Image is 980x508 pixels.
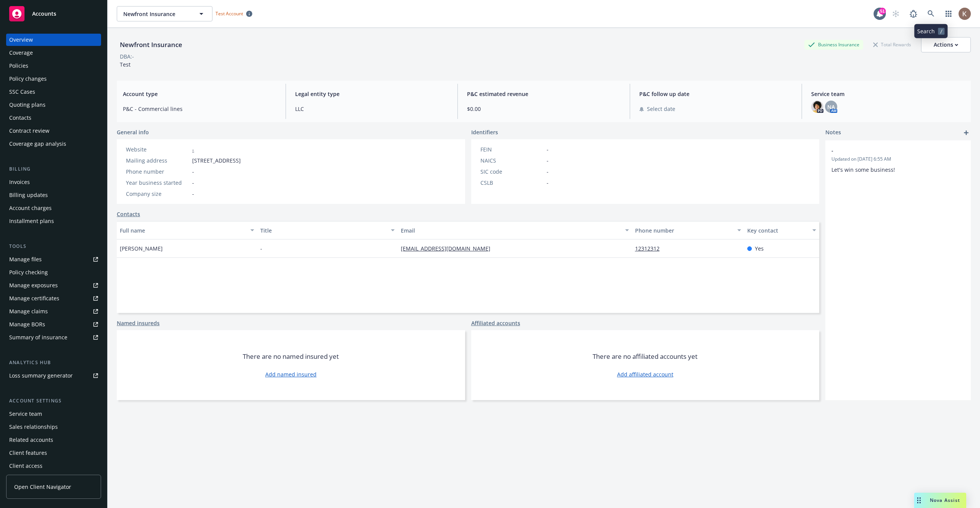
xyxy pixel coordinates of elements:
[471,128,498,136] span: Identifiers
[547,156,549,164] span: -
[9,215,54,227] div: Installment plans
[6,318,101,331] a: Manage BORs
[6,34,101,46] a: Overview
[192,146,194,153] a: -
[9,421,58,433] div: Sales relationships
[930,497,960,503] span: Nova Assist
[9,202,52,214] div: Account charges
[9,73,47,85] div: Policy changes
[811,101,823,113] img: photo
[6,266,101,278] a: Policy checking
[260,244,262,252] span: -
[480,156,544,164] div: NAICS
[6,370,101,382] a: Loss summary generator
[401,226,621,234] div: Email
[480,179,544,187] div: CSLB
[126,168,189,176] div: Phone number
[941,6,956,21] a: Switch app
[120,52,134,60] div: DBA: -
[9,370,73,382] div: Loss summary generator
[192,179,194,187] span: -
[126,145,189,153] div: Website
[6,99,101,111] a: Quoting plans
[9,189,48,201] div: Billing updates
[243,352,339,361] span: There are no named insured yet
[617,370,673,378] a: Add affiliated account
[9,292,59,304] div: Manage certificates
[6,202,101,214] a: Account charges
[827,103,835,111] span: NA
[6,331,101,344] a: Summary of insurance
[6,47,101,59] a: Coverage
[6,421,101,433] a: Sales relationships
[6,176,101,188] a: Invoices
[120,61,131,68] span: Test
[923,6,939,21] a: Search
[117,210,140,218] a: Contacts
[811,90,965,98] span: Service team
[888,6,903,21] a: Start snowing
[467,90,621,98] span: P&C estimated revenue
[467,105,621,113] span: $0.00
[126,156,189,164] div: Mailing address
[6,434,101,446] a: Related accounts
[825,128,841,137] span: Notes
[480,145,544,153] div: FEIN
[9,434,53,446] div: Related accounts
[9,279,58,291] div: Manage exposures
[914,493,924,508] div: Drag to move
[744,221,819,239] button: Key contact
[117,319,160,327] a: Named insureds
[120,226,246,234] div: Full name
[6,279,101,291] a: Manage exposures
[6,292,101,304] a: Manage certificates
[831,166,895,173] span: Let's win some business!
[265,370,317,378] a: Add named insured
[6,305,101,317] a: Manage claims
[117,128,149,136] span: General info
[9,331,67,344] div: Summary of insurance
[9,318,45,331] div: Manage BORs
[9,112,31,124] div: Contacts
[123,90,276,98] span: Account type
[547,168,549,176] span: -
[6,60,101,72] a: Policies
[192,168,194,176] span: -
[6,215,101,227] a: Installment plans
[547,179,549,187] span: -
[921,37,971,52] button: Actions
[9,99,46,111] div: Quoting plans
[126,190,189,198] div: Company size
[120,244,163,252] span: [PERSON_NAME]
[6,460,101,472] a: Client access
[260,226,386,234] div: Title
[6,165,101,173] div: Billing
[32,11,56,17] span: Accounts
[9,138,66,150] div: Coverage gap analysis
[9,447,47,459] div: Client features
[257,221,398,239] button: Title
[632,221,745,239] button: Phone number
[123,10,189,18] span: Newfront Insurance
[123,105,276,113] span: P&C - Commercial lines
[755,244,764,252] span: Yes
[635,245,666,252] a: 12312312
[635,226,733,234] div: Phone number
[117,221,257,239] button: Full name
[6,189,101,201] a: Billing updates
[9,125,49,137] div: Contract review
[192,190,194,198] span: -
[295,105,449,113] span: LLC
[9,47,33,59] div: Coverage
[401,245,497,252] a: [EMAIL_ADDRESS][DOMAIN_NAME]
[9,253,42,265] div: Manage files
[6,397,101,405] div: Account settings
[117,6,212,21] button: Newfront Insurance
[879,8,886,15] div: 51
[6,359,101,366] div: Analytics hub
[831,156,965,163] span: Updated on [DATE] 6:55 AM
[398,221,632,239] button: Email
[934,37,958,52] div: Actions
[192,156,241,164] span: [STREET_ADDRESS]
